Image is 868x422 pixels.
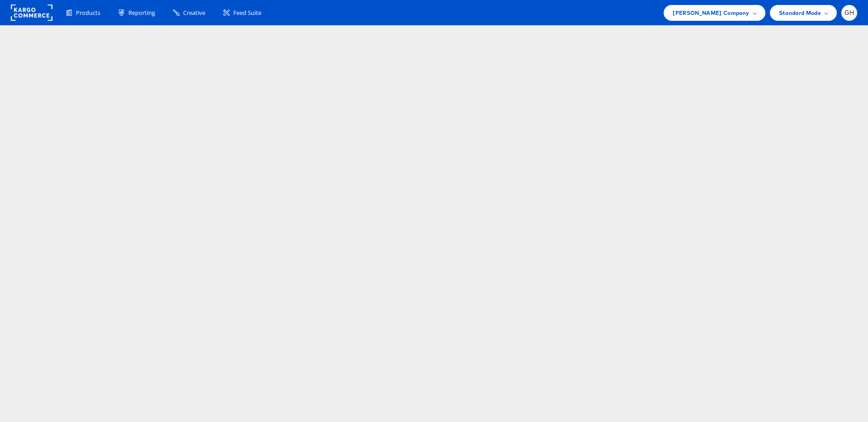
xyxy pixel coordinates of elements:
[844,10,854,16] span: GH
[128,9,155,17] span: Reporting
[779,8,821,18] span: Standard Mode
[76,9,100,17] span: Products
[233,9,261,17] span: Feed Suite
[673,8,749,18] span: [PERSON_NAME] Company
[183,9,205,17] span: Creative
